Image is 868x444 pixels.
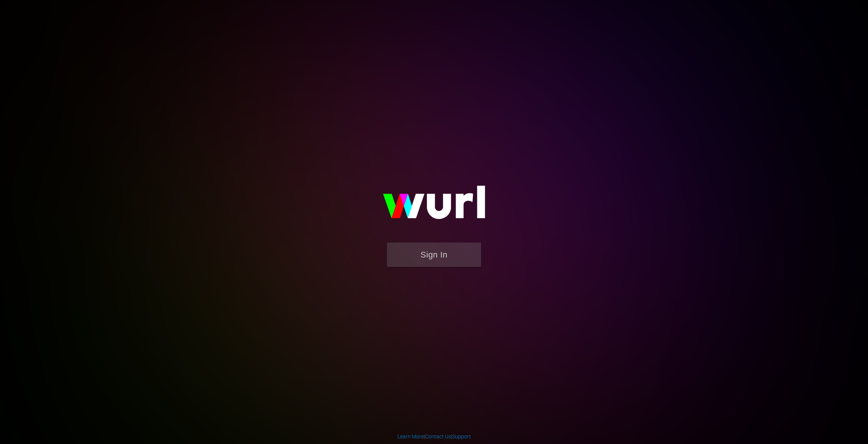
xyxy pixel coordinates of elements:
[387,242,481,267] button: Sign In
[397,433,471,440] div: | |
[452,433,471,439] a: Support
[359,170,509,242] img: wurl-logo-on-black-223613ac3d8ba8fe6dc639794a292ebdb59501304c7dfd60c99c58986ef67473.svg
[397,433,424,439] a: Learn More
[425,433,451,439] a: Contact Us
